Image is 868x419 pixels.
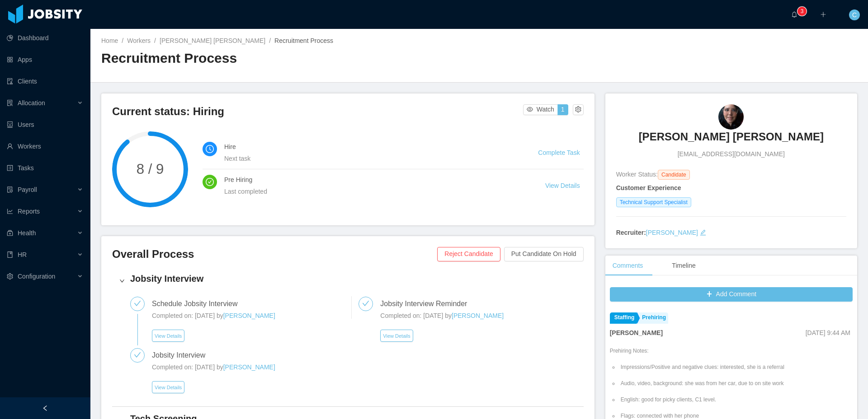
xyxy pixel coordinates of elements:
a: Complete Task [538,149,580,156]
a: icon: robotUsers [7,116,83,134]
h2: Recruitment Process [101,49,479,68]
a: View Details [545,182,580,189]
div: Timeline [665,256,703,276]
h4: Pre Hiring [224,175,524,185]
i: icon: book [7,251,13,258]
a: [PERSON_NAME] [PERSON_NAME] [639,130,824,149]
span: / [122,37,123,44]
a: View Details [152,332,184,339]
button: icon: plusAdd Comment [610,287,853,302]
div: Comments [605,256,651,276]
div: Next task [224,154,516,163]
h4: Jobsity Interview [130,272,576,285]
li: Impressions/Positive and negative clues: interested, she is a referral [619,363,853,371]
a: icon: appstoreApps [7,51,83,69]
a: [PERSON_NAME] [452,312,504,319]
i: icon: setting [7,273,13,279]
i: icon: plus [820,11,826,18]
button: 1 [557,104,568,115]
strong: [PERSON_NAME] [610,329,663,336]
i: icon: file-protect [7,186,13,193]
span: Candidate [658,170,690,180]
i: icon: check [362,300,369,307]
i: icon: clock-circle [206,145,214,153]
span: Completed on: [DATE] by [152,363,223,371]
li: English: good for picky clients, C1 level. [619,396,853,404]
span: [EMAIL_ADDRESS][DOMAIN_NAME] [678,149,785,159]
sup: 3 [797,7,807,16]
a: icon: auditClients [7,72,83,90]
i: icon: line-chart [7,208,13,214]
h4: Hire [224,142,516,152]
a: Home [101,37,118,44]
span: Completed on: [DATE] by [380,312,452,319]
img: 7bc9bf57-bf7c-4cb0-99cd-72ff2d1b9f92_68e6791430fef-90w.png [718,104,744,130]
i: icon: medicine-box [7,230,13,236]
span: Worker Status: [616,171,658,178]
span: Configuration [18,273,55,280]
h3: Current status: Hiring [112,104,523,119]
button: View Details [152,381,184,393]
a: icon: pie-chartDashboard [7,29,83,47]
span: 8 / 9 [112,162,188,176]
div: Jobsity Interview [152,348,212,363]
h3: Overall Process [112,247,437,261]
span: / [154,37,156,44]
p: 3 [801,7,804,16]
i: icon: check [134,300,141,307]
button: Put Candidate On Hold [504,247,584,261]
i: icon: edit [700,229,706,236]
a: [PERSON_NAME] [223,312,275,319]
div: Jobsity Interview Reminder [380,297,474,311]
span: Recruitment Process [274,37,333,44]
div: Last completed [224,186,524,196]
span: [DATE] 9:44 AM [806,329,850,336]
a: View Details [152,383,184,391]
span: Completed on: [DATE] by [152,312,223,319]
a: Prehiring [637,312,668,324]
button: Reject Candidate [437,247,500,261]
strong: Customer Experience [616,184,681,191]
button: icon: setting [573,104,584,115]
button: icon: eyeWatch [523,104,558,115]
li: Audio, video, background: she was from her car, due to on site work [619,379,853,387]
a: [PERSON_NAME] [646,229,698,236]
i: icon: check [134,351,141,358]
h3: [PERSON_NAME] [PERSON_NAME] [639,130,824,144]
span: Technical Support Specialist [616,197,691,207]
span: Payroll [18,186,37,193]
a: icon: profileTasks [7,159,83,177]
strong: Recruiter: [616,229,646,236]
span: Reports [18,208,40,215]
span: Health [18,229,36,237]
span: / [269,37,271,44]
span: C [852,9,857,20]
a: Staffing [610,312,637,324]
a: View Details [380,332,413,339]
button: View Details [380,330,413,342]
i: icon: bell [791,11,797,18]
div: icon: rightJobsity Interview [112,267,584,295]
i: icon: right [119,278,125,284]
a: [PERSON_NAME] [223,363,275,371]
i: icon: check-circle [206,178,214,186]
span: HR [18,251,27,258]
a: Workers [127,37,151,44]
a: icon: userWorkers [7,137,83,155]
i: icon: solution [7,100,13,106]
button: View Details [152,330,184,342]
a: [PERSON_NAME] [PERSON_NAME] [160,37,265,44]
div: Schedule Jobsity Interview [152,297,245,311]
span: Allocation [18,99,45,107]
